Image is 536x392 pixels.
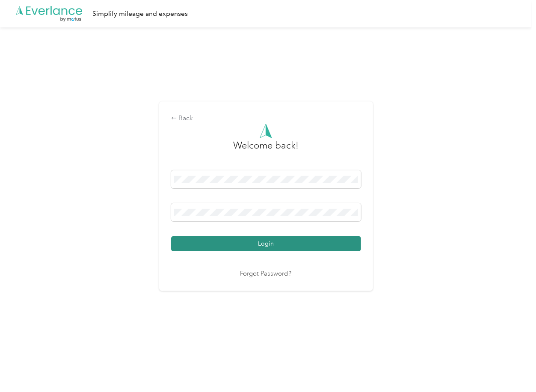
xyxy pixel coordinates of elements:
button: Login [171,236,361,251]
div: Simplify mileage and expenses [92,9,188,19]
h3: greeting [233,138,299,161]
div: Back [171,113,361,124]
iframe: Everlance-gr Chat Button Frame [488,344,536,392]
a: Forgot Password? [240,269,292,279]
